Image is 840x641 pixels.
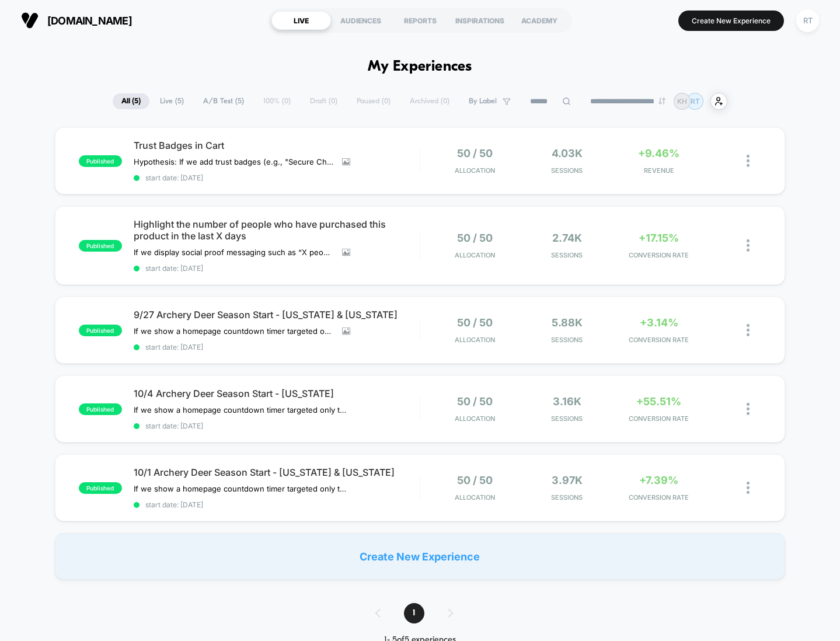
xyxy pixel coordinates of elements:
span: Highlight the number of people who have purchased this product in the last X days [134,218,420,242]
span: Sessions [524,414,610,423]
span: If we show a homepage countdown timer targeted only to visitors from our top 5 selling states, co... [134,326,333,336]
span: Sessions [524,251,610,259]
span: +3.14% [640,316,678,329]
span: Allocation [455,414,495,423]
span: 2.74k [552,232,582,244]
span: start date: [DATE] [134,264,420,273]
img: close [747,239,750,252]
span: CONVERSION RATE [616,336,702,344]
span: If we show a homepage countdown timer targeted only to visitors from our top 5 selling states, co... [134,405,350,414]
span: A/B Test ( 5 ) [194,93,253,109]
span: 50 / 50 [457,232,493,244]
span: published [79,325,122,336]
p: RT [691,97,700,106]
div: Create New Experience [55,533,786,580]
span: [DOMAIN_NAME] [47,15,132,27]
span: CONVERSION RATE [616,493,702,501]
span: Allocation [455,251,495,259]
span: 50 / 50 [457,395,493,407]
span: REVENUE [616,166,702,175]
img: close [747,403,750,415]
span: +9.46% [638,147,679,159]
span: Live ( 5 ) [151,93,193,109]
span: 50 / 50 [457,474,493,486]
span: published [79,155,122,167]
span: 50 / 50 [457,316,493,329]
span: 10/4 Archery Deer Season Start - [US_STATE] [134,388,420,399]
span: start date: [DATE] [134,421,420,430]
span: published [79,482,122,494]
h1: My Experiences [368,58,472,75]
button: RT [793,9,822,33]
span: Sessions [524,493,610,501]
img: close [747,482,750,494]
span: Hypothesis: If we add trust badges (e.g., "Secure Checkout," "Free & Easy Returns," "Fast Shippin... [134,157,333,166]
span: CONVERSION RATE [616,251,702,259]
img: Visually logo [21,12,39,29]
div: REPORTS [391,11,450,30]
span: 50 / 50 [457,147,493,159]
img: end [658,97,665,104]
span: published [79,240,122,252]
span: All ( 5 ) [113,93,149,109]
span: 9/27 Archery Deer Season Start - [US_STATE] & [US_STATE] [134,309,420,320]
div: ACADEMY [510,11,569,30]
span: 3.16k [553,395,581,407]
p: KH [677,97,687,106]
img: close [747,155,750,167]
span: start date: [DATE] [134,343,420,351]
span: Sessions [524,166,610,175]
span: 3.97k [552,474,583,486]
span: Trust Badges in Cart [134,140,420,151]
span: start date: [DATE] [134,173,420,182]
span: By Label [469,97,497,106]
span: Sessions [524,336,610,344]
span: Allocation [455,336,495,344]
span: 1 [404,603,424,623]
div: AUDIENCES [331,11,391,30]
button: [DOMAIN_NAME] [18,11,135,30]
span: 5.88k [552,316,583,329]
span: If we display social proof messaging such as “X people bought this product in the past month” dir... [134,248,333,257]
span: 10/1 Archery Deer Season Start - [US_STATE] & [US_STATE] [134,466,420,478]
span: start date: [DATE] [134,500,420,509]
div: LIVE [271,11,331,30]
span: CONVERSION RATE [616,414,702,423]
img: close [747,324,750,336]
span: If we show a homepage countdown timer targeted only to visitors from our top 5 selling states, co... [134,484,350,493]
div: INSPIRATIONS [450,11,510,30]
span: +55.51% [636,395,681,407]
div: RT [796,9,819,32]
span: Allocation [455,493,495,501]
span: published [79,403,122,415]
span: 4.03k [552,147,583,159]
span: Allocation [455,166,495,175]
button: Create New Experience [678,11,784,31]
span: +17.15% [639,232,679,244]
span: +7.39% [639,474,678,486]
